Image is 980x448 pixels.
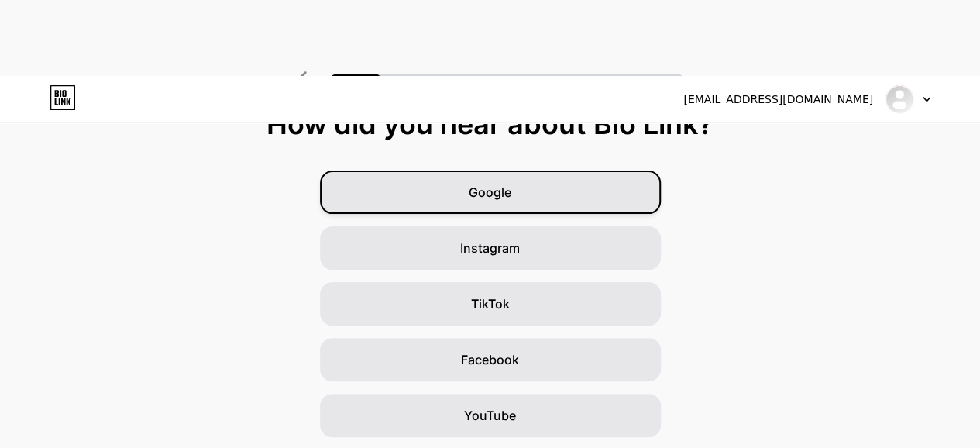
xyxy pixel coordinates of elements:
[8,109,972,140] div: How did you hear about Bio Link?
[683,91,873,108] div: [EMAIL_ADDRESS][DOMAIN_NAME]
[469,183,511,202] span: Google
[471,295,510,313] span: TikTok
[464,406,516,425] span: YouTube
[885,84,914,114] img: exoticcars
[461,350,519,369] span: Facebook
[460,239,520,257] span: Instagram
